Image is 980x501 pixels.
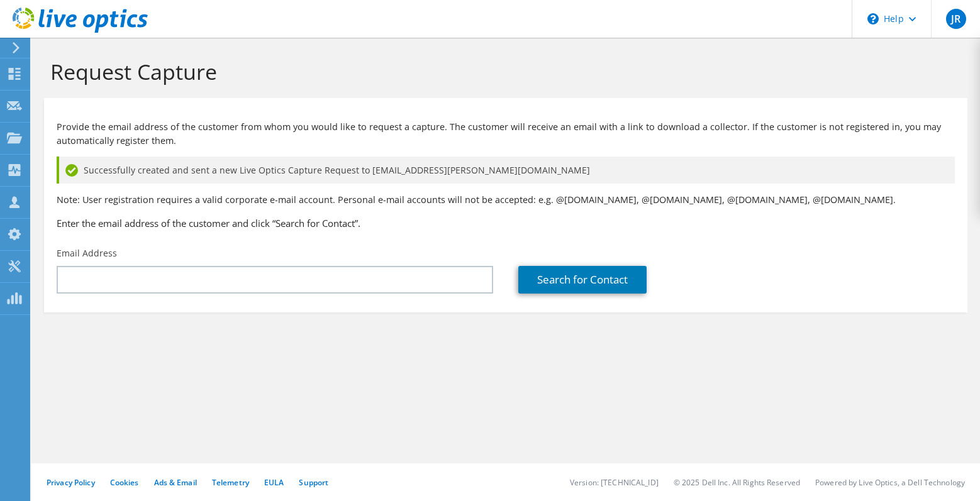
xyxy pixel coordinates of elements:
p: Provide the email address of the customer from whom you would like to request a capture. The cust... [57,120,955,148]
a: Search for Contact [518,266,647,294]
h3: Enter the email address of the customer and click “Search for Contact”. [57,216,955,230]
a: Telemetry [212,477,249,488]
p: Note: User registration requires a valid corporate e-mail account. Personal e-mail accounts will ... [57,193,955,207]
li: Powered by Live Optics, a Dell Technology [815,477,965,488]
li: Version: [TECHNICAL_ID] [570,477,659,488]
h1: Request Capture [50,58,955,85]
label: Email Address [57,247,117,260]
svg: \n [867,13,879,25]
a: Cookies [110,477,139,488]
a: EULA [264,477,284,488]
a: Ads & Email [154,477,197,488]
li: © 2025 Dell Inc. All Rights Reserved [674,477,800,488]
span: JR [946,9,966,29]
span: Successfully created and sent a new Live Optics Capture Request to [EMAIL_ADDRESS][PERSON_NAME][D... [84,163,590,177]
a: Privacy Policy [47,477,95,488]
a: Support [299,477,328,488]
